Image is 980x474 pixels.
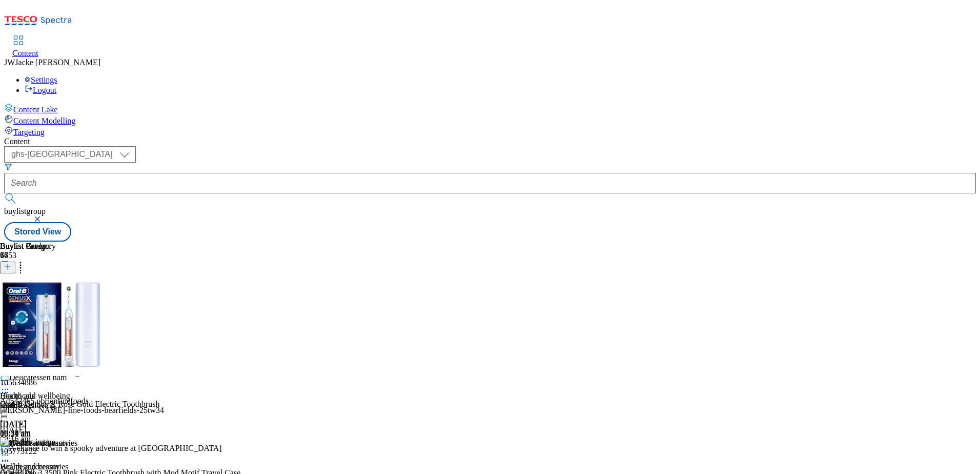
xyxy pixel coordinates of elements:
a: Targeting [4,126,976,137]
svg: Search Filters [4,163,12,171]
span: buylistgroup [4,207,46,215]
input: Search [4,173,976,193]
span: Content Modelling [13,116,75,125]
span: Content Lake [13,105,58,114]
span: JW [4,58,15,67]
a: Content Lake [4,103,976,114]
div: Content [4,137,976,146]
button: Stored View [4,222,71,242]
span: Targeting [13,128,45,136]
a: Logout [25,86,56,94]
a: Content Modelling [4,114,976,126]
span: Content [12,49,38,57]
span: Jacke [PERSON_NAME] [15,58,100,67]
a: Content [12,36,38,58]
a: Settings [25,75,57,84]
